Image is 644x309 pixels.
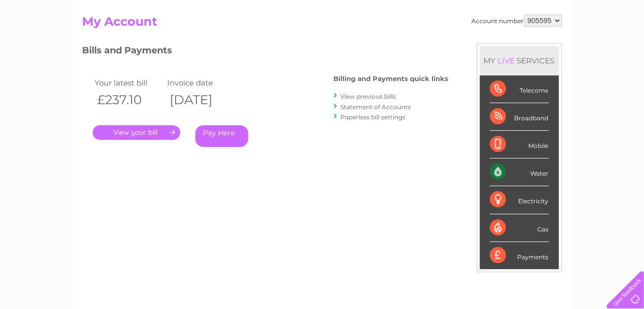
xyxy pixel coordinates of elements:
[454,5,524,18] a: 0333 014 3131
[83,15,562,34] h2: My Account
[341,93,396,100] a: View previous bills
[23,26,74,57] img: logo.png
[93,125,180,140] a: .
[496,56,517,65] div: LIVE
[93,90,165,110] th: £237.10
[472,15,562,27] div: Account number
[480,46,559,75] div: MY SERVICES
[490,186,549,214] div: Electricity
[520,43,550,50] a: Telecoms
[490,103,549,131] div: Broadband
[93,76,165,90] td: Your latest bill
[334,75,449,83] h4: Billing and Payments quick links
[492,43,514,50] a: Energy
[490,159,549,186] div: Water
[611,43,634,50] a: Log out
[165,76,237,90] td: Invoice date
[341,113,406,121] a: Paperless bill settings
[195,125,248,147] a: Pay Here
[490,75,549,103] div: Telecoms
[577,43,602,50] a: Contact
[83,43,449,61] h3: Bills and Payments
[556,43,571,50] a: Blog
[341,103,411,111] a: Statement of Accounts
[490,242,549,269] div: Payments
[165,90,237,110] th: [DATE]
[85,6,560,49] div: Clear Business is a trading name of Verastar Limited (registered in [GEOGRAPHIC_DATA] No. 3667643...
[490,214,549,242] div: Gas
[490,131,549,159] div: Mobile
[467,43,486,50] a: Water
